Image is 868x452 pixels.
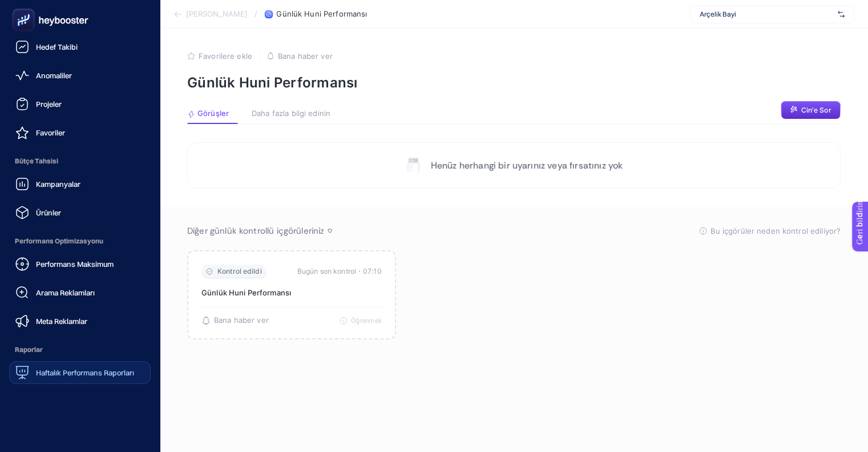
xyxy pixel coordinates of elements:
font: Görüşler [197,109,229,118]
a: Meta Reklamlar [9,310,151,333]
a: Kampanyalar [9,173,151,195]
a: Projeler [9,93,151,115]
font: Henüz herhangi bir uyarınız veya fırsatınız yok [431,159,623,171]
font: Öğrenmek [351,317,382,325]
font: Günlük Huni Performansı [201,288,291,297]
a: Favoriler [9,121,151,144]
font: Diğer günlük kontrollü içgörüleriniz [187,225,324,237]
font: Performans Maksimum [36,259,114,269]
font: Anomaliler [36,71,72,80]
font: Bana haber ver [278,51,333,61]
button: Öğrenmek [340,317,382,325]
font: Günlük Huni Performansı [187,74,358,91]
button: Bana haber ver [201,316,269,325]
a: Hedef Takibi [9,35,151,58]
img: svg%3e [838,9,845,20]
font: Bütçe Tahsisi [15,157,58,165]
font: Bana haber ver [214,315,269,325]
font: Arama Reklamları [36,288,95,297]
a: Anomaliler [9,64,151,87]
button: Favorilere ekle [187,51,252,61]
font: Arçelik Bayi [700,10,736,18]
font: Favoriler [36,128,65,137]
font: Cin'e Sor [801,106,831,114]
font: / [255,9,258,18]
font: Favorilere ekle [199,51,252,61]
font: Kontrol edildi [217,267,262,275]
button: Bana haber ver [267,51,333,61]
font: Kampanyalar [36,179,80,189]
a: Ürünler [9,201,151,224]
font: Performans Optimizasyonu [15,237,103,245]
a: Haftalık Performans Raporları [9,361,151,384]
font: Raporlar [15,345,43,354]
font: Günlük Huni Performansı [277,9,368,18]
button: Cin'e Sor [781,101,841,119]
font: Meta Reklamlar [36,317,87,326]
font: Ürünler [36,208,61,217]
font: Hedef Takibi [36,42,78,51]
font: Projeler [36,99,62,109]
a: Performans Maksimum [9,253,151,275]
a: Arama Reklamları [9,281,151,304]
font: Bugün son kontrol・07:10 [297,267,382,275]
font: Geri bildirim [7,3,53,12]
font: Daha fazla bilgi edinin [252,109,330,118]
font: Haftalık Performans Raporları [36,368,134,377]
font: [PERSON_NAME] [186,9,248,18]
section: Pasif İçgörü Paketleri [187,250,841,339]
font: Bu içgörüler neden kontrol ediliyor? [710,226,841,235]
